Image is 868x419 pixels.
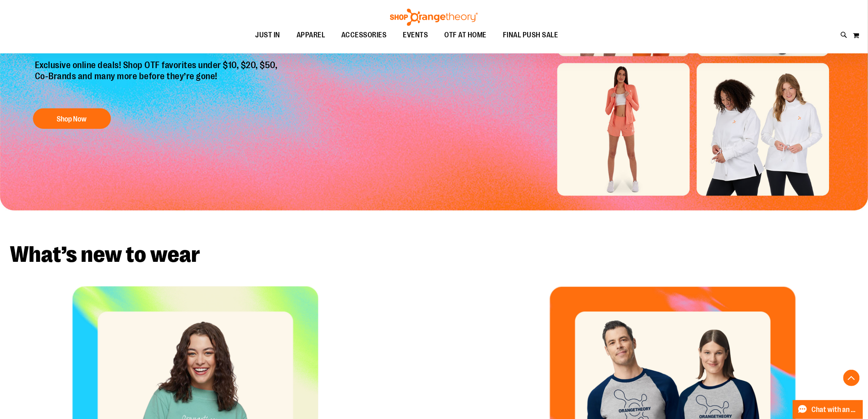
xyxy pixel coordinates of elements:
[255,26,280,44] span: JUST IN
[495,26,566,45] a: FINAL PUSH SALE
[288,26,333,45] a: APPAREL
[10,243,858,266] h2: What’s new to wear
[436,26,495,45] a: OTF AT HOME
[247,26,288,45] a: JUST IN
[812,406,858,414] span: Chat with an Expert
[297,26,325,44] span: APPAREL
[503,26,558,44] span: FINAL PUSH SALE
[403,26,428,44] span: EVENTS
[29,60,286,101] p: Exclusive online deals! Shop OTF favorites under $10, $20, $50, Co-Brands and many more before th...
[843,370,860,386] button: Back To Top
[793,400,863,419] button: Chat with an Expert
[33,108,111,129] button: Shop Now
[445,26,487,44] span: OTF AT HOME
[333,26,395,45] a: ACCESSORIES
[341,26,387,44] span: ACCESSORIES
[395,26,436,45] a: EVENTS
[389,9,479,26] img: Shop Orangetheory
